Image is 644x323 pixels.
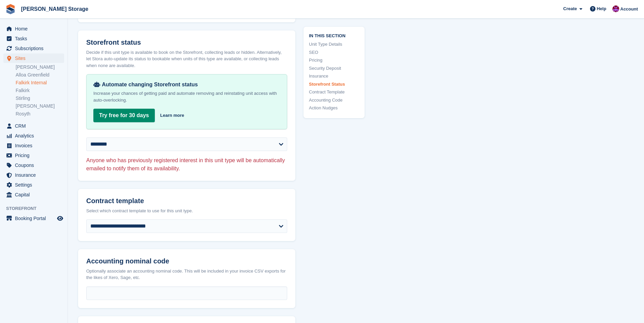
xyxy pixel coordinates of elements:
[86,156,287,173] p: Anyone who has previously registered interest in this unit type will be automatically emailed to ...
[15,160,56,170] span: Coupons
[309,96,359,103] a: Accounting Code
[86,257,287,265] h2: Accounting nominal code
[309,32,359,38] span: In this section
[309,49,359,56] a: SEO
[309,89,359,95] a: Contract Template
[93,109,155,122] a: Try free for 30 days
[309,73,359,80] a: Insurance
[3,141,64,150] a: menu
[16,87,64,94] a: Falkirk
[3,180,64,190] a: menu
[3,190,64,199] a: menu
[16,111,64,117] a: Rosyth
[16,103,64,109] a: [PERSON_NAME]
[86,49,287,69] div: Decide if this unit type is available to book on the Storefront, collecting leads or hidden. Alte...
[5,4,16,14] img: stora-icon-8386f47178a22dfd0bd8f6a31ec36ba5ce8667c1dd55bd0f319d3a0aa187defe.svg
[309,81,359,87] a: Storefront Status
[15,214,56,223] span: Booking Portal
[15,24,56,34] span: Home
[3,131,64,141] a: menu
[3,151,64,160] a: menu
[15,180,56,190] span: Settings
[16,64,64,70] a: [PERSON_NAME]
[309,41,359,48] a: Unit Type Details
[3,34,64,43] a: menu
[563,5,577,12] span: Create
[309,105,359,111] a: Action Nudges
[3,160,64,170] a: menu
[3,24,64,34] a: menu
[86,197,287,205] h2: Contract template
[16,72,64,78] a: Alloa Greenfield
[612,5,619,12] img: Audra Whitelaw
[3,214,64,223] a: menu
[16,95,64,102] a: Stirling
[56,214,64,222] a: Preview store
[86,268,287,281] div: Optionally associate an accounting nominal code. This will be included in your invoice CSV export...
[3,170,64,180] a: menu
[15,170,56,180] span: Insurance
[15,131,56,141] span: Analytics
[160,112,184,119] a: Learn more
[16,80,64,86] a: Falkirk Internal
[597,5,606,12] span: Help
[15,121,56,131] span: CRM
[309,57,359,64] a: Pricing
[15,151,56,160] span: Pricing
[15,190,56,199] span: Capital
[3,53,64,63] a: menu
[18,3,91,15] a: [PERSON_NAME] Storage
[309,65,359,71] a: Security Deposit
[86,208,287,214] div: Select which contract template to use for this unit type.
[3,121,64,131] a: menu
[6,205,68,212] span: Storefront
[15,44,56,53] span: Subscriptions
[3,44,64,53] a: menu
[15,141,56,150] span: Invoices
[86,39,287,46] h2: Storefront status
[93,81,280,88] div: Automate changing Storefront status
[620,6,638,13] span: Account
[93,90,280,104] p: Increase your chances of getting paid and automate removing and reinstating unit access with auto...
[15,34,56,43] span: Tasks
[15,53,56,63] span: Sites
